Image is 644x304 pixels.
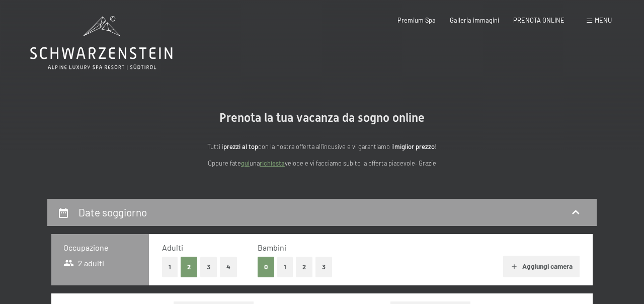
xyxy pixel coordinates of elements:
[277,257,293,277] button: 1
[258,243,286,252] span: Bambini
[219,111,425,125] span: Prenota la tua vacanza da sogno online
[121,141,523,151] p: Tutti i con la nostra offerta all'incusive e vi garantiamo il !
[78,206,147,218] h2: Date soggiorno
[296,257,312,277] button: 2
[63,258,104,269] span: 2 adulti
[450,16,499,24] a: Galleria immagini
[513,16,565,24] a: PRENOTA ONLINE
[220,257,237,277] button: 4
[258,257,274,277] button: 0
[595,16,612,24] span: Menu
[223,142,258,150] strong: prezzi al top
[315,257,332,277] button: 3
[241,159,250,167] a: quì
[503,256,579,278] button: Aggiungi camera
[397,16,436,24] a: Premium Spa
[260,159,285,167] a: richiesta
[394,142,435,150] strong: miglior prezzo
[121,158,523,168] p: Oppure fate una veloce e vi facciamo subito la offerta piacevole. Grazie
[200,257,217,277] button: 3
[162,243,183,252] span: Adulti
[181,257,197,277] button: 2
[63,242,137,253] h3: Occupazione
[162,257,178,277] button: 1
